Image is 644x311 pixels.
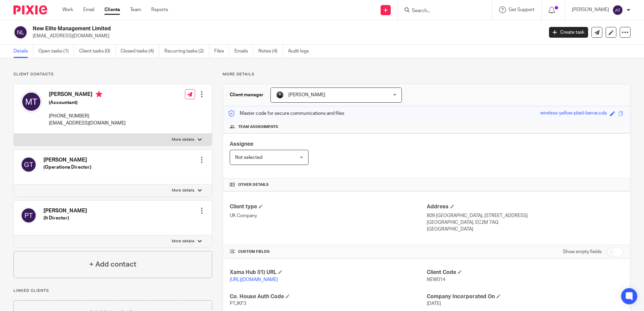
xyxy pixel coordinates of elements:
p: [GEOGRAPHIC_DATA], EC2M 7AQ [427,219,623,226]
img: Pixie [13,5,47,14]
span: [DATE] [427,301,441,306]
p: More details [172,188,194,193]
div: wireless-yellow-plaid-barracuda [540,110,607,117]
h4: Client type [230,203,426,210]
span: Team assignments [238,124,278,130]
a: Clients [104,6,120,13]
img: svg%3E [21,207,37,223]
img: My%20Photo.jpg [276,91,284,99]
a: Emails [234,45,253,58]
a: Notes (4) [258,45,283,58]
h4: CUSTOM FIELDS [230,249,426,254]
p: [EMAIL_ADDRESS][DOMAIN_NAME] [49,120,126,127]
p: More details [172,137,194,142]
h3: Client manager [230,92,264,98]
a: Closed tasks (4) [121,45,159,58]
a: Audit logs [288,45,314,58]
h5: (Accountant) [49,99,126,106]
h4: Co. House Auth Code [230,293,426,300]
span: Assignee [230,141,253,147]
span: Get Support [509,7,535,12]
a: Files [214,45,229,58]
p: Client contacts [13,72,212,77]
h4: Client Code [427,269,623,276]
p: 809 [GEOGRAPHIC_DATA], [STREET_ADDRESS] [427,212,623,219]
a: Create task [549,27,588,38]
span: PTJKF3 [230,301,246,306]
a: Details [13,45,33,58]
i: Primary [96,91,102,98]
p: Master code for secure communications and files [228,110,344,117]
a: Team [130,6,141,13]
span: [PERSON_NAME] [288,93,325,97]
h5: (It Director) [43,215,87,221]
p: Linked clients [13,288,212,293]
h4: Xama Hub 01) URL [230,269,426,276]
p: More details [223,72,631,77]
label: Show empty fields [563,248,602,255]
img: svg%3E [13,25,28,39]
h4: + Add contact [89,259,136,270]
h4: [PERSON_NAME] [43,157,91,164]
p: UK Company [230,212,426,219]
h4: Address [427,203,623,210]
img: svg%3E [21,157,37,173]
p: [EMAIL_ADDRESS][DOMAIN_NAME] [33,33,539,39]
a: Email [83,6,94,13]
a: Reports [151,6,168,13]
input: Search [411,8,472,14]
h2: New Elite Management Limited [33,25,438,32]
span: Other details [238,182,269,187]
p: [PHONE_NUMBER] [49,113,126,119]
a: [URL][DOMAIN_NAME] [230,277,278,282]
p: More details [172,239,194,244]
a: Client tasks (0) [79,45,116,58]
h4: [PERSON_NAME] [49,91,126,99]
img: svg%3E [612,5,623,15]
span: NEW014 [427,277,445,282]
h4: [PERSON_NAME] [43,207,87,214]
span: Not selected [235,155,262,160]
a: Work [62,6,73,13]
p: [GEOGRAPHIC_DATA] [427,226,623,233]
h5: (Operations Director) [43,164,91,171]
a: Open tasks (1) [38,45,74,58]
a: Recurring tasks (2) [164,45,209,58]
h4: Company Incorporated On [427,293,623,300]
img: svg%3E [21,91,42,112]
p: [PERSON_NAME] [572,6,609,13]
